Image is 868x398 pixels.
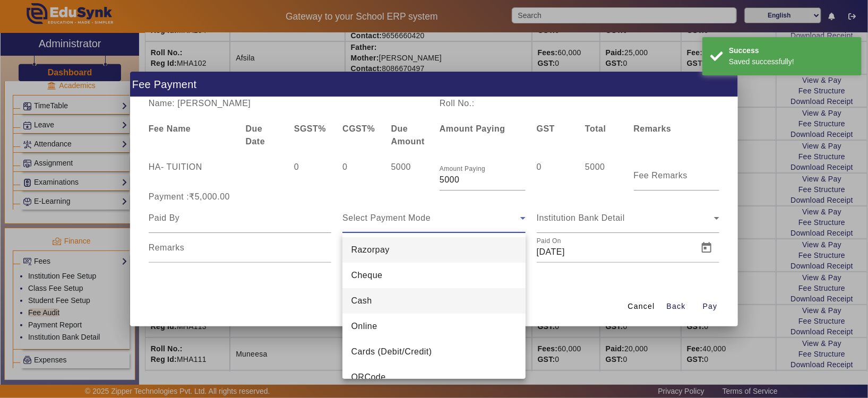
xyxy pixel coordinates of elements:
[351,371,385,384] span: QRCode
[351,295,372,307] span: Cash
[351,269,382,282] span: Cheque
[729,45,854,56] div: Success
[351,244,389,256] span: Razorpay
[729,56,854,67] div: Saved successfully!
[351,320,377,333] span: Online
[351,345,432,358] span: Cards (Debit/Credit)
